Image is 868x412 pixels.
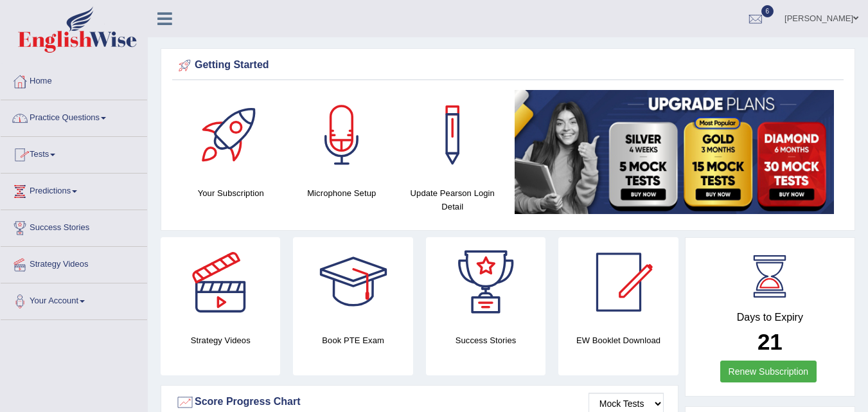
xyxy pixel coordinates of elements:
[761,5,774,17] span: 6
[558,334,678,347] h4: EW Booklet Download
[1,137,147,169] a: Tests
[175,393,664,412] div: Score Progress Chart
[293,186,391,200] h4: Microphone Setup
[1,174,147,206] a: Predictions
[426,334,545,347] h4: Success Stories
[403,186,502,213] h4: Update Pearson Login Detail
[1,247,147,279] a: Strategy Videos
[1,283,147,316] a: Your Account
[720,361,817,382] a: Renew Subscription
[182,186,280,200] h4: Your Subscription
[700,312,840,323] h4: Days to Expiry
[1,210,147,242] a: Success Stories
[175,56,840,75] div: Getting Started
[293,334,412,347] h4: Book PTE Exam
[515,90,835,214] img: small5.jpg
[161,334,280,347] h4: Strategy Videos
[757,329,783,354] b: 21
[1,64,147,96] a: Home
[1,100,147,132] a: Practice Questions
